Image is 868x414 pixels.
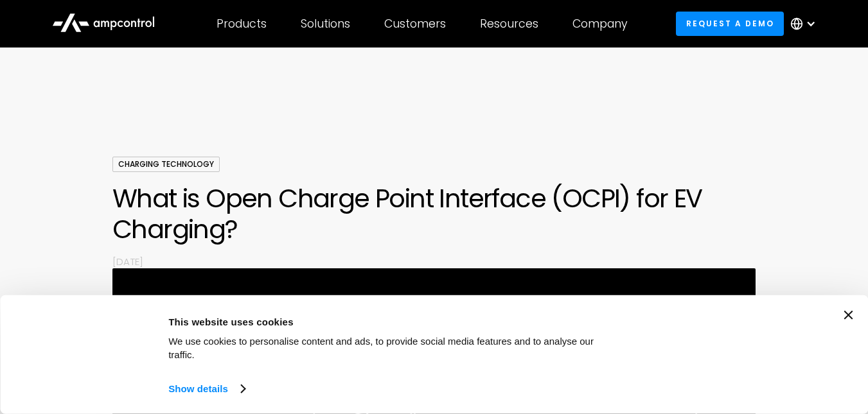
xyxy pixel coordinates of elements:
div: Resources [480,17,538,31]
span: We use cookies to personalise content and ads, to provide social media features and to analyse ou... [168,336,594,360]
div: Company [572,17,628,31]
div: Products [217,17,267,31]
div: This website uses cookies [168,314,621,329]
p: [DATE] [112,255,756,268]
button: Okay [636,311,820,348]
div: Customers [384,17,446,31]
a: Show details [168,379,244,399]
div: Solutions [301,17,350,31]
div: Charging Technology [112,157,220,172]
button: Close banner [844,311,853,320]
a: Request a demo [676,12,784,35]
h1: What is Open Charge Point Interface (OCPI) for EV Charging? [112,183,756,245]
